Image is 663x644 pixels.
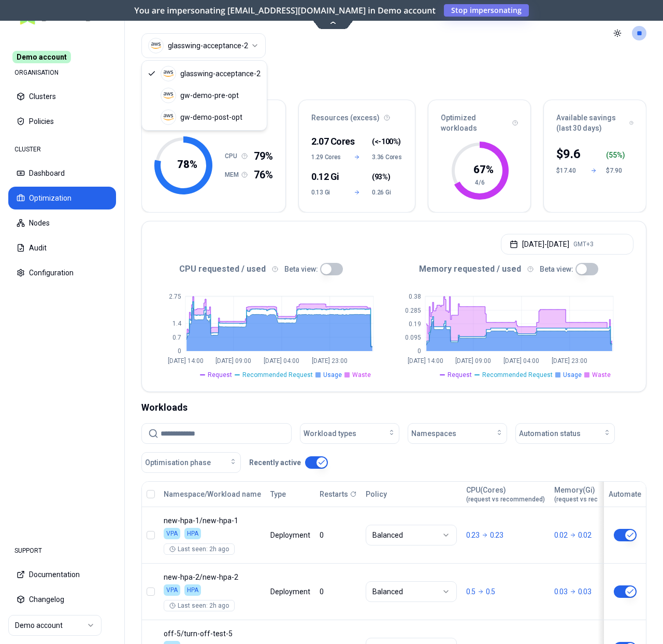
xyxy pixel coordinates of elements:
[180,112,242,122] div: gw-demo-post-opt
[163,68,174,79] img: aws
[180,90,239,101] div: gw-demo-pre-opt
[180,68,261,79] div: glasswing-acceptance-2
[163,90,174,101] img: aws
[163,112,174,122] img: aws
